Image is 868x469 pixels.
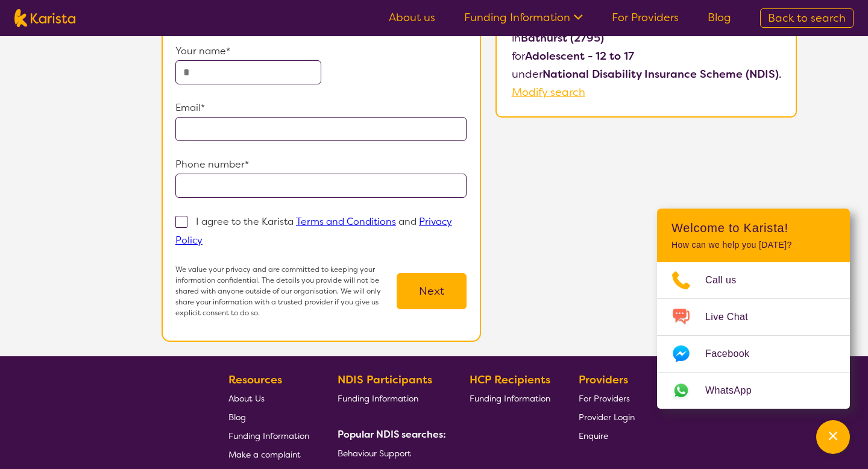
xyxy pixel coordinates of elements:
[228,393,265,404] span: About Us
[228,389,309,408] a: About Us
[470,389,550,408] a: Funding Information
[512,65,781,83] p: under .
[228,445,309,464] a: Make a complaint
[768,11,846,25] span: Back to search
[464,10,583,25] a: Funding Information
[705,271,751,289] span: Call us
[228,408,309,426] a: Blog
[657,262,850,409] ul: Choose channel
[579,373,628,387] b: Providers
[175,42,467,60] p: Your name*
[579,393,630,404] span: For Providers
[671,221,835,235] h2: Welcome to Karista!
[175,215,452,247] p: I agree to the Karista and
[338,373,432,387] b: NDIS Participants
[512,29,781,47] p: in
[542,67,779,81] b: National Disability Insurance Scheme (NDIS)
[389,10,435,25] a: About us
[705,345,764,363] span: Facebook
[228,430,309,441] span: Funding Information
[525,49,634,63] b: Adolescent - 12 to 17
[579,430,608,441] span: Enquire
[470,393,550,404] span: Funding Information
[175,99,467,117] p: Email*
[338,428,446,441] b: Popular NDIS searches:
[612,10,679,25] a: For Providers
[338,393,418,404] span: Funding Information
[228,426,309,445] a: Funding Information
[705,382,766,400] span: WhatsApp
[657,373,850,409] a: Web link opens in a new tab.
[705,308,763,326] span: Live Chat
[296,215,396,228] a: Terms and Conditions
[228,373,282,387] b: Resources
[14,9,75,27] img: Karista logo
[228,412,246,423] span: Blog
[512,47,781,65] p: for
[579,408,635,426] a: Provider Login
[175,156,467,174] p: Phone number*
[397,273,467,309] button: Next
[338,389,441,408] a: Funding Information
[579,389,635,408] a: For Providers
[338,448,411,459] span: Behaviour Support
[338,444,441,462] a: Behaviour Support
[512,85,585,99] a: Modify search
[521,31,604,45] b: Bathurst (2795)
[657,209,850,409] div: Channel Menu
[816,420,850,454] button: Channel Menu
[175,264,397,318] p: We value your privacy and are committed to keeping your information confidential. The details you...
[579,426,635,445] a: Enquire
[175,215,452,247] a: Privacy Policy
[708,10,731,25] a: Blog
[470,373,550,387] b: HCP Recipients
[579,412,635,423] span: Provider Login
[671,240,835,250] p: How can we help you [DATE]?
[228,449,301,460] span: Make a complaint
[760,8,854,28] a: Back to search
